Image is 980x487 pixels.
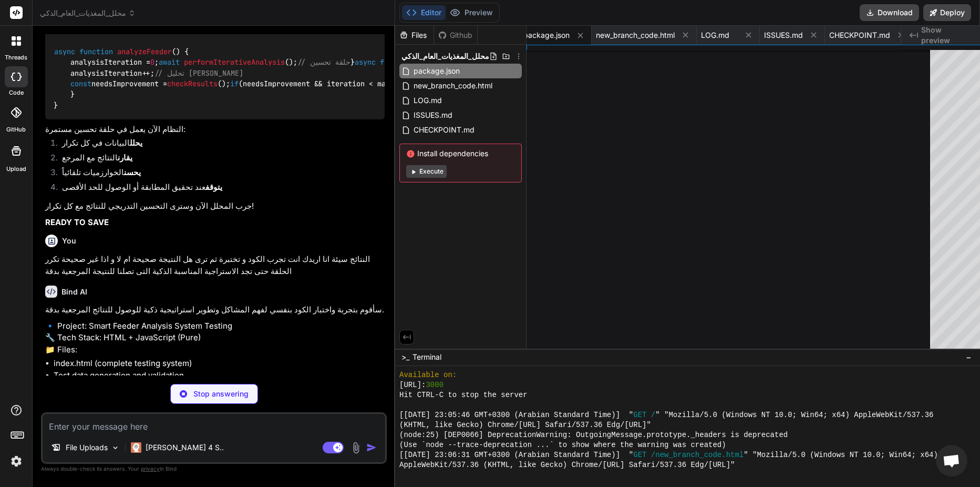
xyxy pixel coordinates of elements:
[399,380,426,390] span: [URL]:
[230,79,239,88] span: if
[412,94,443,107] span: LOG.md
[380,58,414,67] span: function
[523,30,570,40] span: package.json
[399,440,726,450] span: (Use `node --trace-deprecation ...` to show where the warning was created)
[412,124,476,136] span: CHECKPOINT.md
[41,464,387,474] p: Always double-check its answers. Your in Bind
[412,79,493,92] span: new_branch_code.html
[297,58,350,67] span: // حلقة تحسين
[399,450,633,460] span: [[DATE] 23:06:31 GMT+0300 (Arabian Standard Time)] "
[124,167,141,177] strong: يحسن
[45,320,385,356] p: 🔹 Project: Smart Feeder Analysis System Testing 🔧 Tech Stack: HTML + JavaScript (Pure) 📁 Files:
[70,79,91,88] span: const
[193,389,249,399] p: Stop answering
[366,442,377,453] img: icon
[446,5,497,20] button: Preview
[79,47,113,56] span: function
[401,51,489,62] span: محلل_المغذيات_العام_الذكي
[860,4,919,21] button: Download
[426,380,443,390] span: 3000
[40,8,136,18] span: محلل_المغذيات_العام_الذكي
[7,452,25,470] img: settings
[402,5,446,20] button: Editor
[184,58,285,67] span: performIterativeAnalysis
[633,410,646,420] span: GET
[118,153,132,163] strong: يقارن
[45,200,385,212] p: جرب المحلل الآن وسترى التحسين التدريجي للنتائج مع كل تكرار!
[412,352,441,362] span: Terminal
[45,253,385,277] p: النتائج سيئة انا اريدك انت تجرب الكود و تختبرة ثم ترى هل النتيجة صحيحة ام لا و اذا غير صحيحة تكرر...
[651,410,655,420] span: /
[205,182,222,192] strong: يتوقف
[54,181,385,196] li: عند تحقيق المطابقة أو الوصول للحد الأقصى
[146,442,224,453] p: [PERSON_NAME] 4 S..
[923,4,971,21] button: Deploy
[633,450,646,460] span: GET
[5,53,27,62] label: threads
[150,58,154,67] span: 0
[964,349,974,366] button: −
[6,125,26,134] label: GitHub
[395,30,434,40] div: Files
[111,443,120,452] img: Pick Models
[45,304,385,316] p: سأقوم بتجربة واختبار الكود بنفسي لفهم المشاكل وتطوير استراتيجية ذكية للوصول للنتائج المرجعية بدقة.
[159,58,180,67] span: await
[45,124,385,136] p: النظام الآن يعمل في حلقة تحسين مستمرة:
[651,450,744,460] span: /new_branch_code.html
[45,217,109,227] strong: READY TO SAVE
[764,30,803,40] span: ISSUES.md
[54,358,385,370] li: index.html (complete testing system)
[412,65,461,77] span: package.json
[921,25,972,46] span: Show preview
[434,30,477,40] div: Github
[154,68,243,78] span: // تحليل [PERSON_NAME]
[167,79,218,88] span: checkResults
[655,410,933,420] span: " "Mozilla/5.0 (Windows NT 10.0; Win64; x64) AppleWebKit/537.36
[829,30,890,40] span: CHECKPOINT.md
[130,138,142,148] strong: يحلل
[54,370,385,382] li: Test data generation and validation
[406,148,515,159] span: Install dependencies
[54,152,385,167] li: النتائج مع المرجع
[6,165,26,174] label: Upload
[54,137,385,152] li: البيانات في كل تكرار
[131,442,141,453] img: Claude 4 Sonnet
[61,287,87,297] h6: Bind AI
[399,370,457,380] span: Available on:
[350,442,362,454] img: attachment
[54,47,75,56] span: async
[62,236,76,246] h6: You
[54,167,385,181] li: الخوارزميات تلقائياً
[399,410,633,420] span: [[DATE] 23:05:46 GMT+0300 (Arabian Standard Time)] "
[399,430,788,440] span: (node:25) [DEP0066] DeprecationWarning: OutgoingMessage.prototype._headers is deprecated
[399,460,735,470] span: AppleWebKit/537.36 (KHTML, like Gecko) Chrome/[URL] Safari/537.36 Edg/[URL]"
[966,352,972,362] span: −
[412,109,453,121] span: ISSUES.md
[66,442,108,453] p: File Uploads
[141,465,160,472] span: privacy
[54,46,655,111] code: ( ) { analysisIteration = ; (); } ( ) { analysisIteration++; needsImprovement = (); (needsImprove...
[355,58,376,67] span: async
[399,390,528,400] span: Hit CTRL-C to stop the server
[117,47,172,56] span: analyzeFeeder
[9,88,24,97] label: code
[744,450,938,460] span: " "Mozilla/5.0 (Windows NT 10.0; Win64; x64)
[701,30,729,40] span: LOG.md
[406,165,447,178] button: Execute
[936,445,967,476] a: Open chat
[596,30,675,40] span: new_branch_code.html
[401,352,409,362] span: >_
[399,420,651,430] span: (KHTML, like Gecko) Chrome/[URL] Safari/537.36 Edg/[URL]"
